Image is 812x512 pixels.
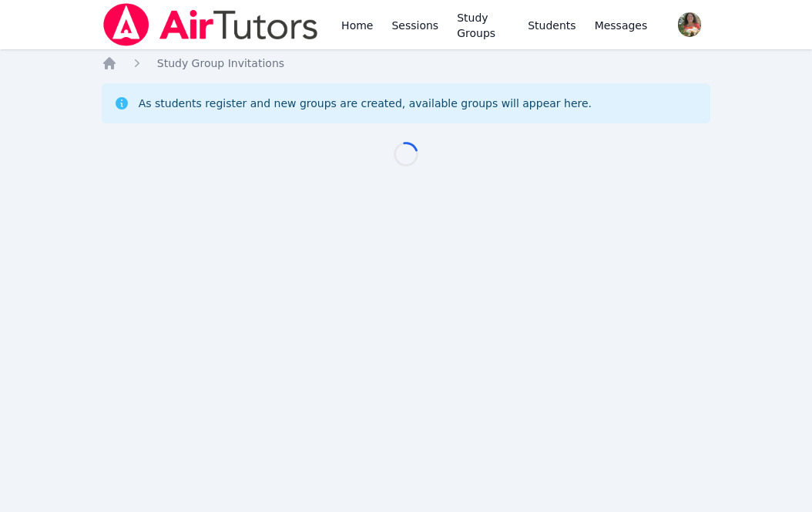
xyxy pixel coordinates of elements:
a: Study Group Invitations [157,56,284,71]
span: Study Group Invitations [157,57,284,69]
img: Air Tutors [102,3,320,46]
span: Messages [595,18,648,33]
div: As students register and new groups are created, available groups will appear here. [139,96,592,111]
nav: Breadcrumb [102,56,711,71]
